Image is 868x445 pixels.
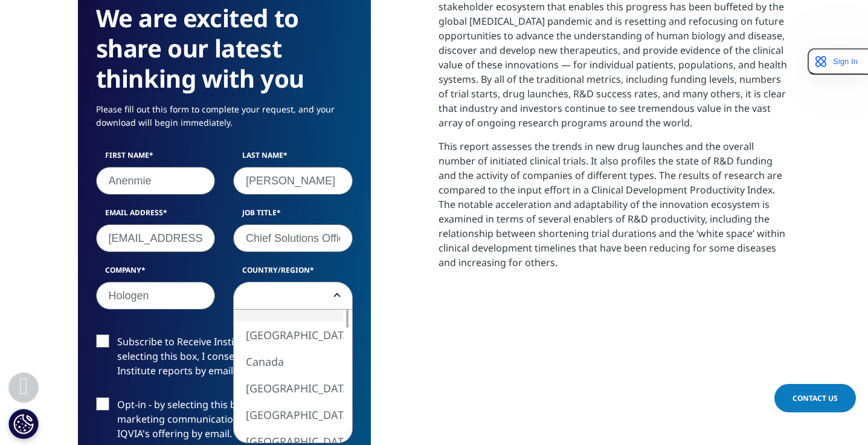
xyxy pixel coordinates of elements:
[8,409,39,439] button: Cookies Settings
[439,139,791,279] p: This report assesses the trends in new drug launches and the overall number of initiated clinical...
[234,375,344,401] li: [GEOGRAPHIC_DATA]
[234,348,344,375] li: Canada
[96,334,353,385] label: Subscribe to Receive Institute Reports - by selecting this box, I consent to receiving IQVIA Inst...
[792,393,838,403] span: Contact Us
[234,322,344,348] li: [GEOGRAPHIC_DATA]
[233,265,353,282] label: Country/Region
[774,384,856,412] a: Contact Us
[233,150,353,167] label: Last Name
[96,103,353,138] p: Please fill out this form to complete your request, and your download will begin immediately.
[96,3,353,94] h3: We are excited to share our latest thinking with you
[96,207,216,224] label: Email Address
[234,401,344,428] li: [GEOGRAPHIC_DATA]
[96,150,216,167] label: First Name
[233,207,353,224] label: Job Title
[96,265,216,282] label: Company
